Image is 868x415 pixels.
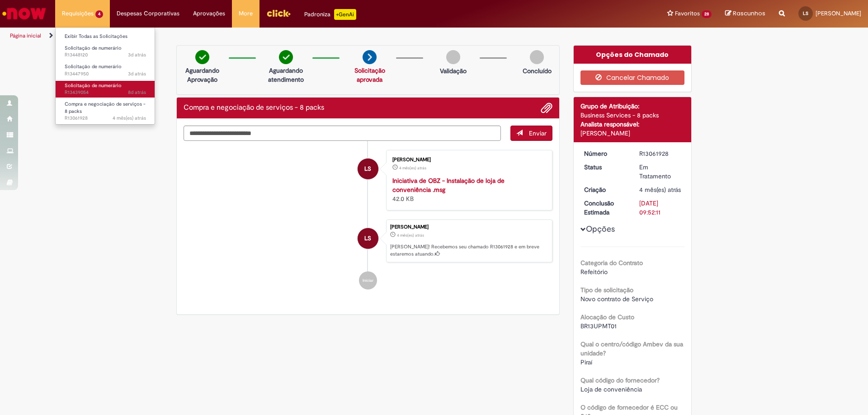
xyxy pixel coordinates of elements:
a: Solicitação aprovada [354,66,385,84]
div: Em Tratamento [639,163,681,181]
div: 15/05/2025 11:51:51 [639,185,681,194]
a: Página inicial [10,32,41,39]
span: BR13UPMT01 [580,322,617,330]
dt: Número [577,149,633,158]
ul: Trilhas de página [7,28,572,44]
span: 4 mês(es) atrás [399,165,426,171]
span: Refeitório [580,268,608,276]
span: LS [364,158,371,180]
img: check-circle-green.png [279,50,293,64]
time: 22/08/2025 10:32:17 [128,89,146,96]
span: 4 [95,10,103,18]
span: R13061928 [65,115,146,122]
time: 15/05/2025 11:51:51 [639,186,681,194]
a: Aberto R13061928 : Compra e negociação de serviços - 8 packs [56,99,155,119]
b: Qual código do fornecedor? [580,376,660,384]
button: Cancelar Chamado [580,70,685,85]
div: Lyvia Senna Teixeira Da Silva [358,228,378,249]
div: [PERSON_NAME] [392,157,543,163]
dt: Criação [577,185,633,194]
b: Qual o centro/código Ambev da sua unidade? [580,340,683,357]
b: Tipo de solicitação [580,286,633,294]
a: Aberto R13439054 : Solicitação de numerário [56,81,155,98]
div: 42.0 KB [392,176,543,203]
div: Padroniza [304,9,356,20]
a: Rascunhos [725,9,765,18]
img: click_logo_yellow_360x200.png [266,6,291,20]
a: Exibir Todas as Solicitações [56,32,155,42]
span: Loja de conveniência [580,385,642,393]
span: Enviar [529,129,547,137]
div: Business Services - 8 packs [580,111,685,120]
span: R13448120 [65,51,146,59]
img: ServiceNow [1,5,47,23]
time: 26/08/2025 11:48:19 [128,70,146,77]
time: 15/05/2025 11:51:51 [397,233,424,238]
button: Enviar [510,126,552,141]
span: Solicitação de numerário [65,45,122,51]
div: Analista responsável: [580,120,685,129]
ul: Requisições [55,27,155,125]
h2: Compra e negociação de serviços - 8 packs Histórico de tíquete [184,104,324,112]
span: Favoritos [675,9,700,18]
img: img-circle-grey.png [446,50,460,64]
img: arrow-next.png [363,50,377,64]
span: Solicitação de numerário [65,63,122,70]
p: Validação [440,66,467,75]
span: R13439054 [65,89,146,96]
span: R13447950 [65,70,146,78]
time: 15/05/2025 11:51:43 [399,165,426,171]
div: R13061928 [639,149,681,158]
span: LS [803,10,808,16]
div: [PERSON_NAME] [390,224,547,230]
b: Alocação de Custo [580,313,634,321]
p: Concluído [523,66,552,75]
span: Aprovações [193,9,225,18]
div: [DATE] 09:52:11 [639,199,681,217]
span: 4 mês(es) atrás [639,186,681,194]
time: 26/08/2025 12:19:42 [128,51,146,58]
span: 28 [702,10,712,18]
dt: Status [577,163,633,172]
span: Piraí [580,358,592,366]
button: Adicionar anexos [541,102,552,114]
p: [PERSON_NAME]! Recebemos seu chamado R13061928 e em breve estaremos atuando. [390,243,547,257]
div: Grupo de Atribuição: [580,102,685,111]
span: 3d atrás [128,51,146,58]
img: img-circle-grey.png [530,50,544,64]
span: Solicitação de numerário [65,82,122,89]
p: +GenAi [334,9,356,20]
div: Opções do Chamado [574,46,692,64]
span: 4 mês(es) atrás [397,233,424,238]
span: Compra e negociação de serviços - 8 packs [65,101,146,115]
time: 15/05/2025 11:51:52 [113,115,146,121]
span: LS [364,228,371,249]
span: Novo contrato de Serviço [580,295,653,303]
div: Lyvia Senna Teixeira Da Silva [358,159,378,179]
span: 4 mês(es) atrás [113,115,146,121]
span: Requisições [62,9,94,18]
span: Despesas Corporativas [117,9,179,18]
dt: Conclusão Estimada [577,199,633,217]
span: More [239,9,253,18]
img: check-circle-green.png [195,50,209,64]
span: 8d atrás [128,89,146,96]
p: Aguardando atendimento [264,66,308,84]
span: [PERSON_NAME] [816,9,861,17]
a: Aberto R13447950 : Solicitação de numerário [56,62,155,79]
textarea: Digite sua mensagem aqui... [184,126,501,141]
span: 3d atrás [128,70,146,77]
a: Aberto R13448120 : Solicitação de numerário [56,43,155,60]
span: Rascunhos [733,9,765,18]
b: Categoria do Contrato [580,259,643,267]
li: Lyvia Senna Teixeira Da Silva [184,219,552,263]
ul: Histórico de tíquete [184,141,552,299]
p: Aguardando Aprovação [180,66,224,84]
div: [PERSON_NAME] [580,129,685,138]
a: Iniciativa de OBZ - Instalação de loja de conveniência .msg [392,177,505,194]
